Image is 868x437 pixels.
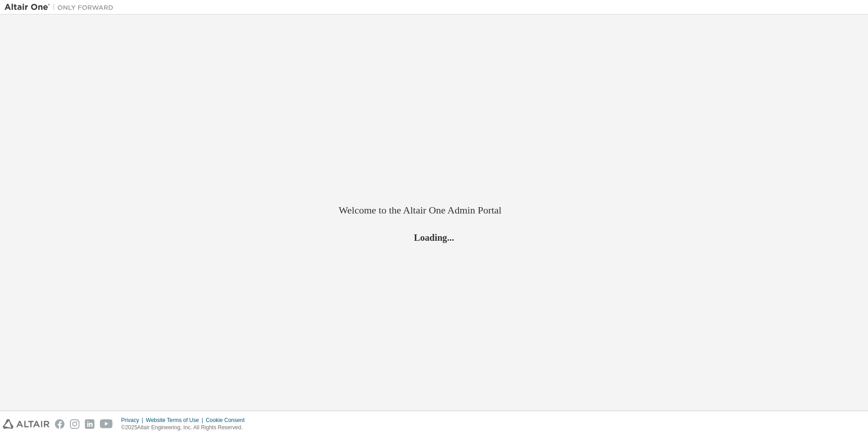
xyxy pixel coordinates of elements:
[121,417,146,424] div: Privacy
[85,419,94,429] img: linkedin.svg
[55,419,64,429] img: facebook.svg
[5,3,118,12] img: Altair One
[206,417,250,424] div: Cookie Consent
[3,419,49,429] img: altair_logo.svg
[70,419,79,429] img: instagram.svg
[121,424,250,432] p: © 2025 Altair Engineering, Inc. All Rights Reserved.
[100,419,113,429] img: youtube.svg
[339,204,529,217] h2: Welcome to the Altair One Admin Portal
[339,232,529,243] h2: Loading...
[146,417,206,424] div: Website Terms of Use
